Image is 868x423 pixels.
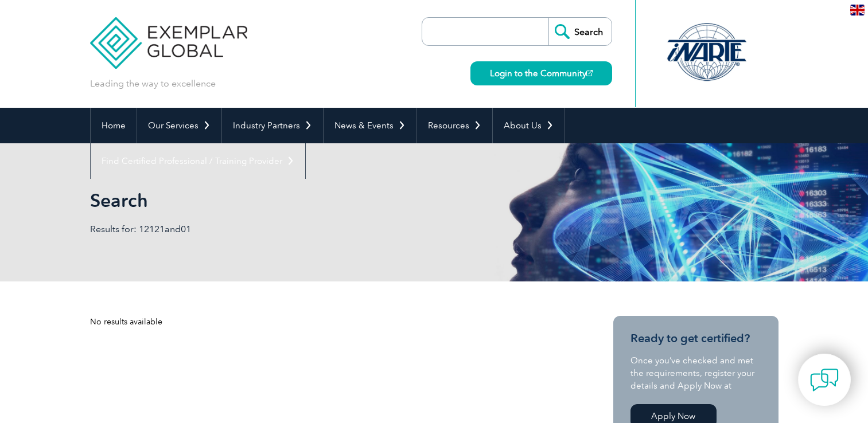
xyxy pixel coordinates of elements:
[548,18,612,45] input: Search
[324,108,417,143] a: News & Events
[417,108,492,143] a: Resources
[470,61,612,85] a: Login to the Community
[493,108,565,143] a: About Us
[810,366,839,394] img: contact-chat.png
[850,5,865,15] img: en
[222,108,323,143] a: Industry Partners
[90,223,434,236] p: Results for: 12121and01
[137,108,221,143] a: Our Services
[91,143,305,179] a: Find Certified Professional / Training Provider
[90,77,216,90] p: Leading the way to excellence
[91,108,137,143] a: Home
[90,189,531,211] h1: Search
[90,316,572,328] div: No results available
[630,354,761,392] p: Once you’ve checked and met the requirements, register your details and Apply Now at
[586,70,593,76] img: open_square.png
[630,331,761,346] h3: Ready to get certified?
